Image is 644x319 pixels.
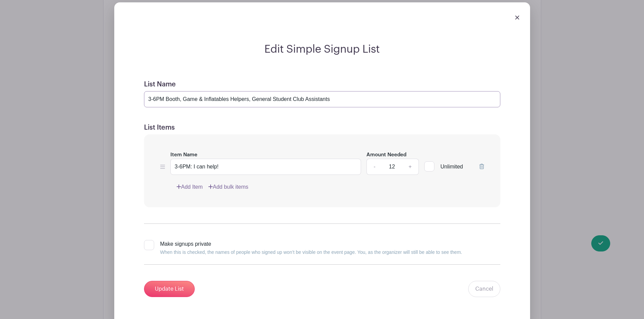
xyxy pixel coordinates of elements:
[144,91,500,107] input: e.g. Things or volunteers we need for the event
[136,43,508,56] h2: Edit Simple Signup List
[468,281,500,297] a: Cancel
[144,124,500,132] h5: List Items
[144,281,195,297] input: Update List
[366,159,382,175] a: -
[366,151,406,159] label: Amount Needed
[144,80,176,88] label: List Name
[208,183,248,191] a: Add bulk items
[160,249,462,255] small: When this is checked, the names of people who signed up won’t be visible on the event page. You, ...
[402,159,419,175] a: +
[440,164,463,169] span: Unlimited
[515,16,519,20] img: close_button-5f87c8562297e5c2d7936805f587ecaba9071eb48480494691a3f1689db116b3.svg
[160,240,462,256] div: Make signups private
[170,151,197,159] label: Item Name
[176,183,203,191] a: Add Item
[170,159,361,175] input: e.g. Snacks or Check-in Attendees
